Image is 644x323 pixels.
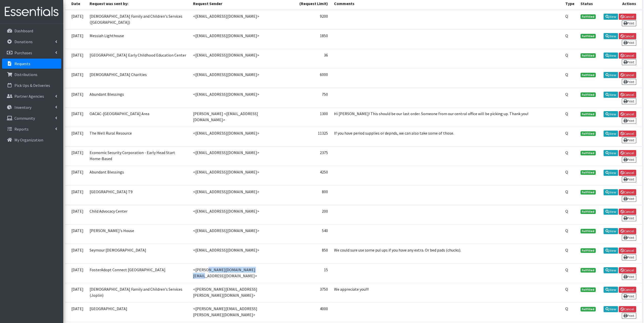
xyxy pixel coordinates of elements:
[565,169,568,175] abbr: Quantity
[190,205,289,224] td: <[EMAIL_ADDRESS][DOMAIN_NAME]>
[65,185,87,205] td: [DATE]
[619,189,636,195] a: Cancel
[565,306,568,311] abbr: Quantity
[619,287,636,293] a: Cancel
[190,302,289,322] td: <[PERSON_NAME][EMAIL_ADDRESS][PERSON_NAME][DOMAIN_NAME]>
[604,287,618,293] a: View
[2,37,61,47] a: Donations
[619,72,636,78] a: Cancel
[14,127,29,132] p: Reports
[87,146,190,166] td: Economic Security Corporation - Early Head Start Home-Based
[565,53,568,58] abbr: Quantity
[565,72,568,77] abbr: Quantity
[65,146,87,166] td: [DATE]
[65,29,87,49] td: [DATE]
[580,92,596,97] span: Fulfilled
[14,137,43,142] p: My Organization
[65,263,87,283] td: [DATE]
[87,29,190,49] td: Messiah Lighthouse
[190,10,289,30] td: <[EMAIL_ADDRESS][DOMAIN_NAME]>
[619,170,636,176] a: Cancel
[622,137,636,143] a: Print
[580,14,596,19] span: Fulfilled
[580,307,596,311] span: Fulfilled
[604,33,618,39] a: View
[565,287,568,292] abbr: Quantity
[289,283,331,302] td: 3750
[2,124,61,134] a: Reports
[580,34,596,38] span: Fulfilled
[619,111,636,117] a: Cancel
[622,176,636,182] a: Print
[580,112,596,116] span: Fulfilled
[580,151,596,155] span: Fulfilled
[87,127,190,146] td: The Well Rural Resource
[565,111,568,116] abbr: Quantity
[604,53,618,59] a: View
[619,92,636,98] a: Cancel
[14,105,31,110] p: Inventory
[331,283,562,302] td: We appreciate you!!!
[190,263,289,283] td: <[PERSON_NAME][DOMAIN_NAME][EMAIL_ADDRESS][DOMAIN_NAME]>
[65,225,87,244] td: [DATE]
[580,229,596,233] span: Fulfilled
[87,49,190,68] td: [GEOGRAPHIC_DATA] Early Childhood Education Center
[289,49,331,68] td: 36
[289,185,331,205] td: 800
[87,88,190,107] td: Abundant Blessings
[2,26,61,36] a: Dashboard
[87,166,190,185] td: Abundant Blessings
[289,88,331,107] td: 750
[619,306,636,312] a: Cancel
[619,14,636,20] a: Cancel
[65,88,87,107] td: [DATE]
[565,92,568,97] abbr: Quantity
[190,146,289,166] td: <[EMAIL_ADDRESS][DOMAIN_NAME]>
[604,267,618,273] a: View
[87,205,190,224] td: Child Advocacy Center
[619,150,636,156] a: Cancel
[87,302,190,322] td: [GEOGRAPHIC_DATA]
[289,68,331,88] td: 6000
[190,244,289,263] td: <[EMAIL_ADDRESS][DOMAIN_NAME]>
[2,91,61,101] a: Partner Agencies
[65,244,87,263] td: [DATE]
[565,247,568,253] abbr: Quantity
[619,131,636,137] a: Cancel
[65,127,87,146] td: [DATE]
[87,244,190,263] td: Seymour [DEMOGRAPHIC_DATA]
[604,111,618,117] a: View
[289,29,331,49] td: 1850
[604,150,618,156] a: View
[622,274,636,280] a: Print
[604,72,618,78] a: View
[565,33,568,38] abbr: Quantity
[604,306,618,312] a: View
[190,225,289,244] td: <[EMAIL_ADDRESS][DOMAIN_NAME]>
[14,39,33,44] p: Donations
[565,209,568,214] abbr: Quantity
[565,131,568,136] abbr: Quantity
[2,48,61,58] a: Purchases
[622,118,636,124] a: Print
[87,10,190,30] td: [DEMOGRAPHIC_DATA] Family and Children's Services ([GEOGRAPHIC_DATA])
[190,283,289,302] td: <[PERSON_NAME][EMAIL_ADDRESS][PERSON_NAME][DOMAIN_NAME]>
[622,196,636,202] a: Print
[14,72,37,77] p: Distributions
[580,170,596,175] span: Fulfilled
[604,170,618,176] a: View
[190,68,289,88] td: <[EMAIL_ADDRESS][DOMAIN_NAME]>
[604,247,618,254] a: View
[65,302,87,322] td: [DATE]
[289,146,331,166] td: 2375
[622,79,636,85] a: Print
[622,98,636,104] a: Print
[622,215,636,221] a: Print
[580,287,596,292] span: Fulfilled
[604,209,618,215] a: View
[289,10,331,30] td: 9200
[619,228,636,234] a: Cancel
[190,107,289,127] td: [PERSON_NAME] <[EMAIL_ADDRESS][DOMAIN_NAME]>
[87,107,190,127] td: OACAC-[GEOGRAPHIC_DATA] Area
[87,283,190,302] td: [DEMOGRAPHIC_DATA] Family and Children's Services (Joplin)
